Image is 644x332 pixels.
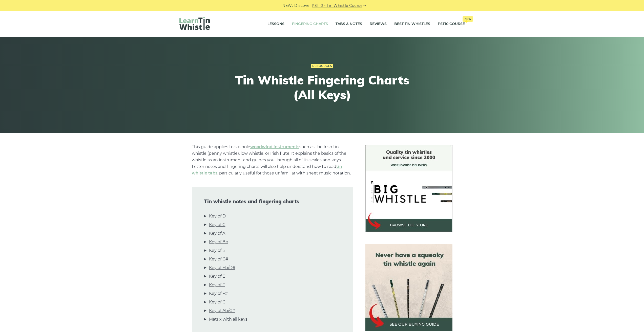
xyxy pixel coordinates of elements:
[365,145,452,232] img: BigWhistle Tin Whistle Store
[311,64,333,68] a: Resources
[267,18,284,30] a: Lessons
[209,282,225,288] a: Key of F
[209,307,235,314] a: Key of Ab/G#
[209,213,226,219] a: Key of D
[209,273,225,280] a: Key of E
[209,316,247,323] a: Matrix with all keys
[209,222,225,228] a: Key of C
[209,264,235,271] a: Key of Eb/D#
[204,198,341,205] span: Tin whistle notes and fingering charts
[209,239,228,245] a: Key of Bb
[192,144,353,176] p: This guide applies to six-hole such as the Irish tin whistle (penny whistle), low whistle, or Iri...
[394,18,430,30] a: Best Tin Whistles
[209,299,225,305] a: Key of G
[438,18,465,30] a: PST10 CourseNew
[463,16,473,22] span: New
[229,73,415,102] h1: Tin Whistle Fingering Charts (All Keys)
[209,290,228,297] a: Key of F#
[370,18,387,30] a: Reviews
[292,18,328,30] a: Fingering Charts
[209,256,228,262] a: Key of C#
[250,144,299,149] a: woodwind instruments
[209,230,225,237] a: Key of A
[365,244,452,331] img: tin whistle buying guide
[179,17,210,30] img: LearnTinWhistle.com
[209,247,225,254] a: Key of B
[336,18,362,30] a: Tabs & Notes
